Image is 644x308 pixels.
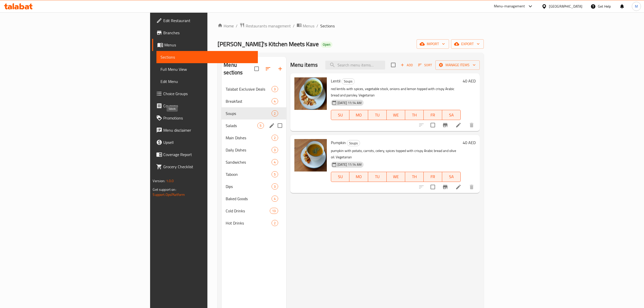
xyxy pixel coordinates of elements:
div: [GEOGRAPHIC_DATA] [549,4,582,9]
button: Manage items [435,60,480,70]
div: Open [321,42,332,48]
div: items [272,159,278,165]
span: 5 [258,123,263,128]
h2: Menu items [290,61,318,69]
span: Edit Restaurant [163,18,254,24]
button: delete [466,181,478,193]
div: Sandwiches [226,159,272,165]
div: items [272,86,278,92]
span: SA [444,173,459,180]
span: SU [333,173,348,180]
span: Hot Drinks [226,220,272,226]
div: Cold Drinks13 [222,205,286,217]
a: Grocery Checklist [152,161,258,173]
p: red lentils with spices, vegetable stock, onions and lemon topped with crispy Arabic bread and pa... [331,86,461,98]
button: WE [387,110,405,120]
div: Talabat Exclusive Deals3 [222,83,286,95]
div: items [272,196,278,202]
button: TU [368,172,387,182]
span: Main Dishes [226,135,272,141]
li: / [316,23,318,29]
span: Breakfast [226,98,272,104]
button: SU [331,172,350,182]
span: Add [400,62,414,68]
span: Dips [226,183,272,190]
button: TH [405,172,424,182]
a: Edit menu item [455,184,461,190]
button: MO [349,110,368,120]
button: export [451,39,484,49]
img: Lentil [294,77,327,110]
span: Soups [226,110,272,116]
span: 4 [272,196,278,201]
input: search [325,61,385,70]
span: MO [351,173,366,180]
span: WE [389,173,403,180]
span: Promotions [163,115,254,121]
span: Manage items [439,62,476,68]
span: Branches [163,30,254,36]
button: delete [466,119,478,131]
span: TH [407,173,422,180]
button: SU [331,110,350,120]
div: items [272,98,278,104]
span: [DATE] 11:14 AM [335,162,364,167]
span: Daily Dishes [226,147,272,153]
span: Grocery Checklist [163,164,254,170]
span: [DATE] 11:14 AM [335,100,364,105]
button: Add [399,61,415,69]
span: Sort sections [262,63,274,75]
h6: 40 AED [463,139,476,146]
button: Sort [417,61,433,69]
a: Restaurants management [240,23,291,29]
span: Full Menu View [160,66,254,72]
span: Select all sections [251,63,262,74]
span: Coverage Report [163,151,254,158]
a: Edit Menu [156,75,258,88]
div: items [272,171,278,177]
div: items [257,123,264,129]
span: FR [426,173,440,180]
span: TU [370,173,385,180]
div: items [270,208,278,214]
a: Choice Groups [152,88,258,100]
div: Sandwiches4 [222,156,286,168]
button: FR [424,110,442,120]
span: 1.0.0 [166,178,174,184]
span: TH [407,111,422,119]
a: Edit menu item [455,122,461,128]
span: Talabat Exclusive Deals [226,86,272,92]
button: MO [349,172,368,182]
span: 2 [272,135,278,140]
span: 2 [272,221,278,226]
span: export [455,41,480,47]
span: Upsell [163,139,254,145]
span: MO [351,111,366,119]
span: Menu disclaimer [163,127,254,133]
div: items [272,183,278,190]
div: items [272,135,278,141]
p: pumpkin with potato, carrots, celery, spices topped with crispy Arabic bread and olive oil. Veget... [331,148,461,160]
img: Pumpkin [294,139,327,172]
div: Baked Goods4 [222,193,286,205]
div: Soups2 [222,107,286,119]
button: Branch-specific-item [439,119,451,131]
span: import [421,41,445,47]
nav: breadcrumb [218,23,484,29]
span: Baked Goods [226,196,272,202]
div: items [272,147,278,153]
button: Branch-specific-item [439,181,451,193]
span: WE [389,111,403,119]
span: Pumpkin [331,139,346,146]
div: Hot Drinks2 [222,217,286,229]
span: 4 [272,160,278,165]
span: SU [333,111,348,119]
span: Select to update [427,182,438,192]
a: Edit Restaurant [152,14,258,27]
